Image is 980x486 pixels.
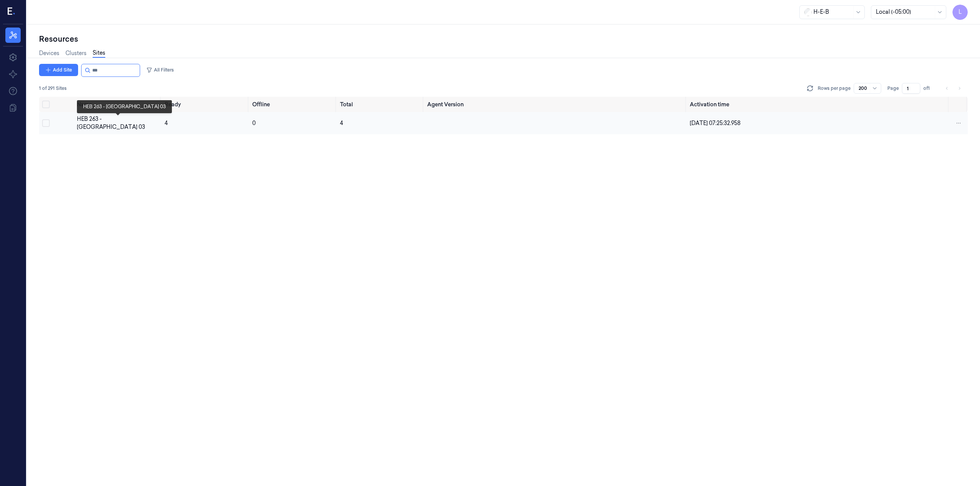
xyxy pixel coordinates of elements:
span: 1 of 291 Sites [39,85,67,92]
th: Activation time [687,97,949,112]
span: Page [887,85,899,92]
button: Add Site [39,64,78,76]
th: Name [74,97,162,112]
a: Clusters [65,49,87,57]
th: Offline [249,97,337,112]
button: L [952,5,968,20]
th: Agent Version [424,97,687,112]
th: Total [337,97,425,112]
p: Rows per page [818,85,851,92]
span: 0 [252,120,256,127]
span: 4 [340,120,343,127]
div: Resources [39,34,968,44]
th: Ready [162,97,249,112]
span: 4 [165,120,168,127]
a: Sites [93,49,105,58]
nav: pagination [942,83,965,94]
span: of 1 [923,85,936,92]
span: [DATE] 07:25:32.958 [690,120,740,127]
button: Select all [42,101,50,108]
button: All Filters [143,64,177,76]
div: HEB 263 - [GEOGRAPHIC_DATA] 03 [77,115,158,131]
button: Select row [42,119,50,127]
a: Devices [39,49,59,57]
